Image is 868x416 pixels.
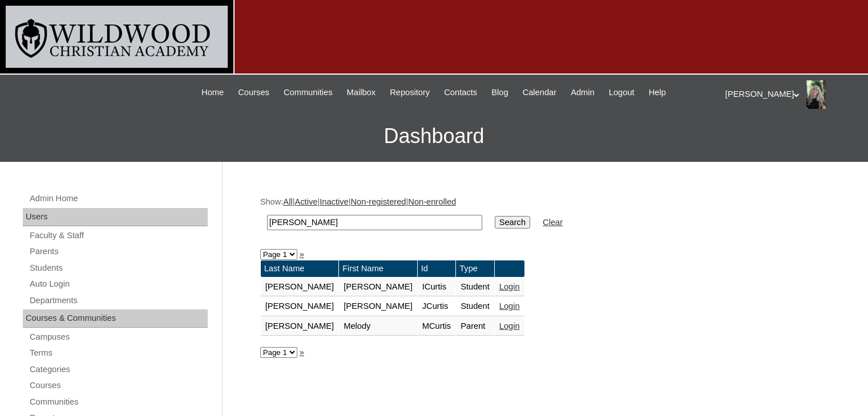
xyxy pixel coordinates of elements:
[23,208,208,226] div: Users
[486,86,514,99] a: Blog
[571,86,595,99] span: Admin
[543,218,563,227] a: Clear
[565,86,600,99] a: Admin
[456,317,494,336] td: Parent
[499,321,520,331] a: Login
[347,86,376,99] span: Mailbox
[284,86,333,99] span: Communities
[29,362,208,377] a: Categories
[278,86,338,99] a: Communities
[643,86,672,99] a: Help
[390,86,430,99] span: Repository
[418,260,455,277] td: Id
[456,278,494,297] td: Student
[339,317,417,336] td: Melody
[300,250,304,259] a: »
[238,86,269,99] span: Courses
[300,348,304,357] a: »
[261,260,339,277] td: Last Name
[267,215,482,230] input: Search
[283,197,292,206] a: All
[609,86,635,99] span: Logout
[23,309,208,328] div: Courses & Communities
[6,111,862,162] h3: Dashboard
[408,197,456,206] a: Non-enrolled
[456,260,494,277] td: Type
[29,293,208,308] a: Departments
[418,278,455,297] td: ICurtis
[523,86,556,99] span: Calendar
[456,297,494,316] td: Student
[29,346,208,360] a: Terms
[29,229,208,243] a: Faculty & Staff
[725,80,857,109] div: [PERSON_NAME]
[351,197,406,206] a: Non-registered
[261,278,339,297] td: [PERSON_NAME]
[29,261,208,275] a: Students
[384,86,435,99] a: Repository
[29,378,208,393] a: Courses
[339,278,417,297] td: [PERSON_NAME]
[29,191,208,206] a: Admin Home
[294,197,317,206] a: Active
[491,86,508,99] span: Blog
[495,216,530,229] input: Search
[29,395,208,409] a: Communities
[339,260,417,277] td: First Name
[196,86,229,99] a: Home
[339,297,417,316] td: [PERSON_NAME]
[29,330,208,344] a: Campuses
[261,317,339,336] td: [PERSON_NAME]
[201,86,224,99] span: Home
[320,197,349,206] a: Inactive
[517,86,562,99] a: Calendar
[603,86,640,99] a: Logout
[499,282,520,291] a: Login
[6,6,228,68] img: logo-white.png
[418,297,455,316] td: JCurtis
[232,86,275,99] a: Courses
[341,86,382,99] a: Mailbox
[649,86,666,99] span: Help
[806,80,825,109] img: Dena Hohl
[438,86,483,99] a: Contacts
[444,86,477,99] span: Contacts
[499,301,520,311] a: Login
[418,317,455,336] td: MCurtis
[261,297,339,316] td: [PERSON_NAME]
[260,196,825,236] div: Show: | | | |
[29,244,208,259] a: Parents
[29,277,208,291] a: Auto Login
